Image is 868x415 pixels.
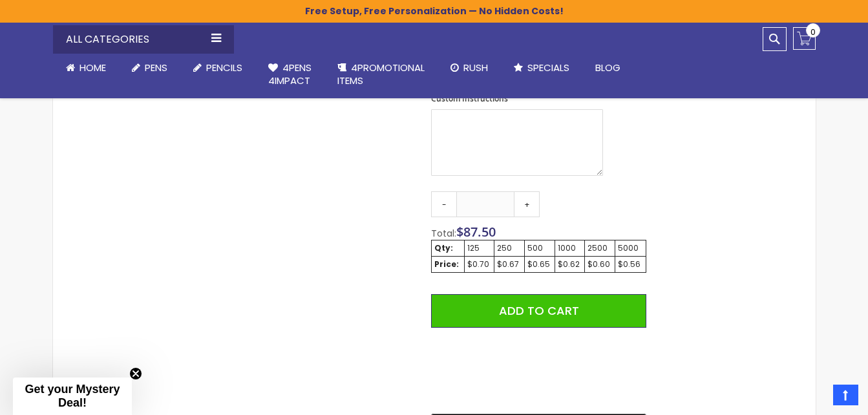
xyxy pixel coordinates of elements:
[499,303,579,319] span: Add to Cart
[558,243,582,253] div: 1000
[501,54,582,82] a: Specials
[119,54,180,82] a: Pens
[618,243,642,253] div: 5000
[497,243,521,253] div: 250
[206,61,242,74] span: Pencils
[180,54,255,82] a: Pencils
[431,294,646,328] button: Add to Cart
[463,61,488,74] span: Rush
[13,378,132,415] div: Get your Mystery Deal!Close teaser
[268,61,312,87] span: 4Pens 4impact
[434,259,459,270] strong: Price:
[438,54,501,82] a: Rush
[467,259,491,270] div: $0.70
[456,223,496,240] span: $
[431,93,508,104] span: Custom Instructions
[53,25,234,54] div: All Categories
[255,54,324,96] a: 4Pens4impact
[527,259,552,270] div: $0.65
[595,61,620,74] span: Blog
[434,242,453,253] strong: Qty:
[618,259,642,270] div: $0.56
[431,191,457,217] a: -
[793,27,816,50] a: 0
[324,54,438,96] a: 4PROMOTIONALITEMS
[587,259,612,270] div: $0.60
[810,26,816,38] span: 0
[145,61,167,74] span: Pens
[527,243,552,253] div: 500
[463,223,496,240] span: 87.50
[497,259,521,270] div: $0.67
[514,191,540,217] a: +
[558,259,582,270] div: $0.62
[25,383,120,409] span: Get your Mystery Deal!
[79,61,106,74] span: Home
[582,54,633,82] a: Blog
[467,243,491,253] div: 125
[431,227,456,240] span: Total:
[761,380,868,415] iframe: Google Customer Reviews
[527,61,569,74] span: Specials
[129,367,142,380] button: Close teaser
[337,61,425,87] span: 4PROMOTIONAL ITEMS
[53,54,119,82] a: Home
[431,337,646,405] iframe: PayPal
[587,243,612,253] div: 2500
